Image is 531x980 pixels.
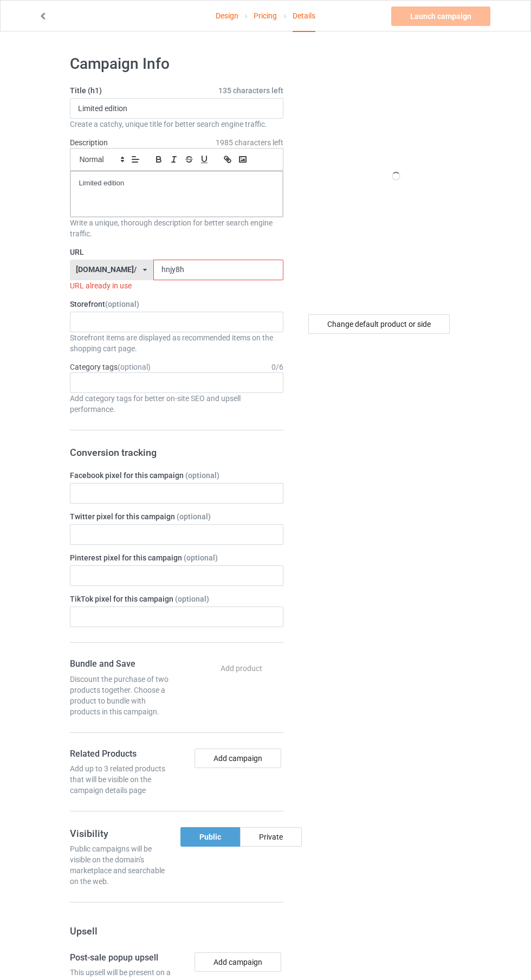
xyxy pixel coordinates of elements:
[195,749,281,768] button: Add campaign
[70,85,283,96] label: Title (h1)
[70,217,283,239] div: Write a unique, thorough description for better search engine traffic.
[76,266,137,273] div: [DOMAIN_NAME]/
[195,952,281,972] button: Add campaign
[70,659,173,670] h4: Bundle and Save
[70,54,283,74] h1: Campaign Info
[70,827,173,840] h3: Visibility
[70,925,283,937] h3: Upsell
[70,332,283,354] div: Storefront items are displayed as recommended items on the shopping cart page.
[105,300,139,308] span: (optional)
[177,512,211,521] span: (optional)
[175,595,209,603] span: (optional)
[271,362,283,372] div: 0 / 6
[70,119,283,130] div: Create a catchy, unique title for better search engine traffic.
[184,553,218,562] span: (optional)
[70,511,283,522] label: Twitter pixel for this campaign
[70,280,283,291] div: URL already in use
[70,594,283,604] label: TikTok pixel for this campaign
[70,299,283,310] label: Storefront
[70,138,108,147] label: Description
[240,827,302,847] div: Private
[293,1,315,32] div: Details
[180,827,240,847] div: Public
[254,1,277,31] a: Pricing
[70,362,151,372] label: Category tags
[216,1,238,31] a: Design
[218,85,283,96] span: 135 characters left
[308,314,450,334] div: Change default product or side
[70,843,173,887] div: Public campaigns will be visible on the domain's marketplace and searchable on the web.
[70,247,283,257] label: URL
[70,470,283,481] label: Facebook pixel for this campaign
[70,674,173,717] div: Discount the purchase of two products together. Choose a product to bundle with products in this ...
[70,552,283,563] label: Pinterest pixel for this campaign
[70,749,173,760] h4: Related Products
[70,763,173,796] div: Add up to 3 related products that will be visible on the campaign details page
[70,393,283,415] div: Add category tags for better on-site SEO and upsell performance.
[185,471,219,480] span: (optional)
[70,952,173,964] h4: Post-sale popup upsell
[79,178,274,189] p: Limited edition
[70,446,283,459] h3: Conversion tracking
[216,137,283,148] span: 1985 characters left
[118,363,151,371] span: (optional)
